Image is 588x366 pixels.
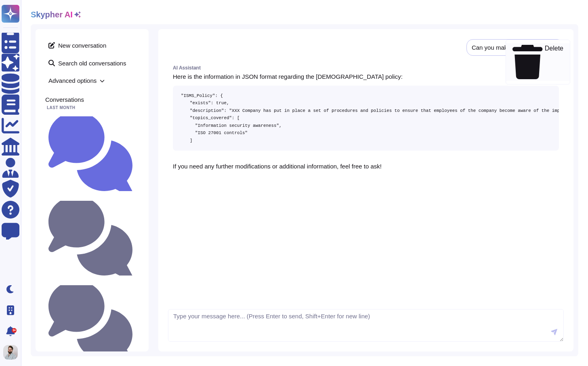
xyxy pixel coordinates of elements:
[45,39,139,52] span: New conversation
[12,328,17,333] div: 9+
[3,345,18,360] img: user
[545,45,563,79] p: Delete
[189,176,195,183] button: Dislike this response
[45,57,139,69] span: Search old conversations
[173,176,179,183] button: Copy this response
[31,10,73,19] h2: Skypher AI
[472,44,559,50] div: Can you make a JSON out of it?
[45,106,139,110] div: Last month
[181,176,187,182] button: Like this response
[173,65,559,70] div: AI Assistant
[173,163,559,169] p: If you need any further modifications or additional information, feel free to ask!
[45,74,139,87] span: Advanced options
[506,43,570,81] a: Delete
[45,97,139,103] div: Conversations
[173,74,559,80] p: Here is the information in JSON format regarding the [DEMOGRAPHIC_DATA] policy:
[2,343,23,361] button: user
